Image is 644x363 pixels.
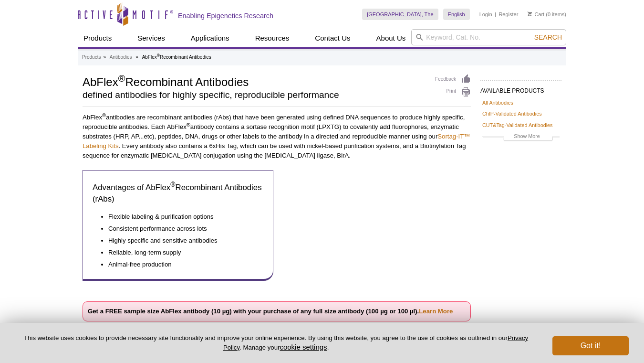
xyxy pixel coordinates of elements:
li: AbFlex Recombinant Antibodies [142,54,211,60]
h2: Enabling Epigenetics Research [178,11,273,20]
sup: ® [102,112,106,118]
a: ChIP-Validated Antibodies [482,109,542,118]
a: Learn More [419,308,453,315]
a: Applications [185,29,235,47]
strong: Get a FREE sample size AbFlex antibody (10 µg) with your purchase of any full size antibody (100 ... [88,308,453,315]
a: [GEOGRAPHIC_DATA], The [362,9,438,20]
li: Highly specific and sensitive antibodies [108,234,254,246]
a: Services [132,29,171,47]
li: » [135,54,138,60]
a: About Us [371,29,412,47]
a: Products [82,53,101,62]
a: Resources [249,29,295,47]
a: English [443,9,470,20]
li: Reliable, long-term supply [108,246,254,257]
li: Consistent performance across lots [108,222,254,234]
a: Contact Us [309,29,356,47]
sup: ® [187,122,190,128]
sup: ® [170,181,175,189]
a: Privacy Policy [223,334,528,351]
li: Flexible labeling & purification options [108,212,254,222]
a: Cart [528,11,544,18]
a: All Antibodies [482,98,513,107]
li: (0 items) [528,9,566,20]
li: » [103,54,106,60]
sup: ® [118,73,125,84]
a: Feedback [435,74,471,85]
p: AbFlex antibodies are recombinant antibodies (rAbs) that have been generated using defined DNA se... [83,113,471,160]
sup: ® [157,53,160,58]
button: Got it! [552,336,629,355]
button: Search [531,33,565,42]
a: Print [435,87,471,97]
h3: Advantages of AbFlex Recombinant Antibodies (rAbs) [93,182,263,205]
button: cookie settings [280,343,327,351]
li: | [495,9,496,20]
a: Register [499,11,518,18]
a: CUT&Tag-Validated Antibodies [482,121,552,129]
a: Products [78,29,117,47]
li: Animal-free production [108,257,254,269]
p: This website uses cookies to provide necessary site functionality and improve your online experie... [15,334,537,352]
a: Antibodies [110,53,132,62]
h1: AbFlex Recombinant Antibodies [83,74,426,88]
span: Search [534,33,562,41]
a: Show More [482,132,560,143]
img: Your Cart [528,11,532,16]
h2: AVAILABLE PRODUCTS [480,80,561,97]
h2: defined antibodies for highly specific, reproducible performance [83,91,426,99]
input: Keyword, Cat. No. [411,29,566,45]
a: Login [479,11,492,18]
